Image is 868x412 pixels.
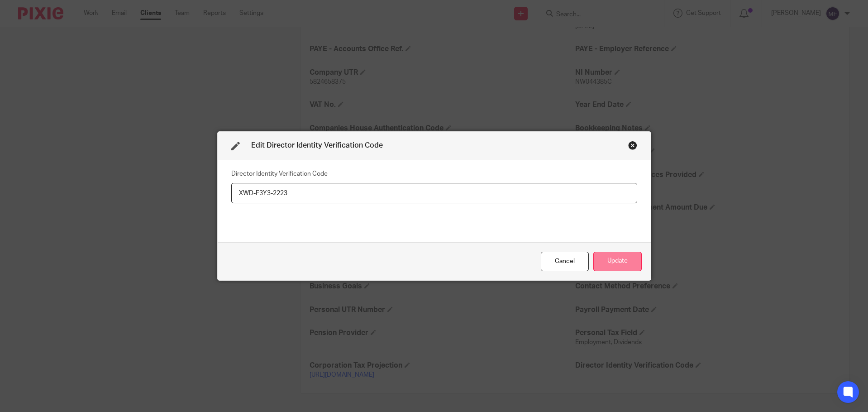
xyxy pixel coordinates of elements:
[231,183,637,203] input: Director Identity Verification Code
[593,252,642,271] button: Update
[251,142,383,149] span: Edit Director Identity Verification Code
[541,252,589,271] div: Close this dialog window
[231,169,328,178] label: Director Identity Verification Code
[628,141,637,150] div: Close this dialog window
